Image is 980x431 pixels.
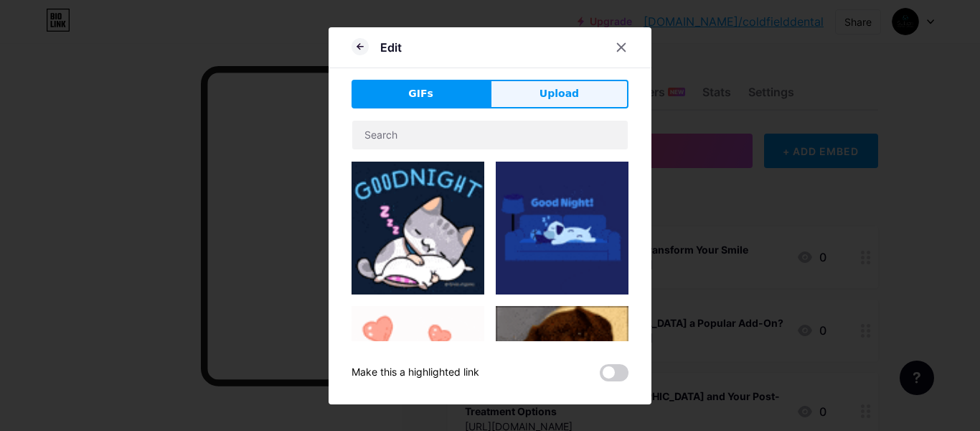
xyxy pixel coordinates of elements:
span: Upload [540,86,579,101]
input: Search [352,121,628,149]
img: Gihpy [352,162,484,295]
div: Edit [380,39,402,56]
div: Make this a highlighted link [352,364,479,381]
button: GIFs [352,80,490,108]
img: Gihpy [496,162,628,295]
button: Upload [490,80,628,108]
span: GIFs [408,86,433,101]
